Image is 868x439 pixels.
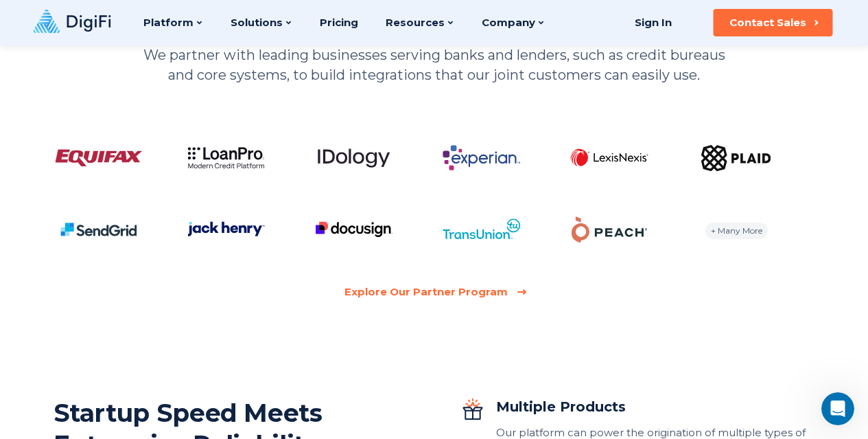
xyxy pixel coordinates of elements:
[618,9,688,36] a: Sign In
[713,9,832,36] button: Contact Sales
[705,223,768,239] div: + Many More
[729,16,806,30] div: Contact Sales
[136,45,733,85] p: We partner with leading businesses serving banks and lenders, such as credit bureaus and core sys...
[344,283,508,301] div: Explore Our Partner Program
[821,392,854,425] iframe: Intercom live chat
[344,283,524,301] a: Explore Our Partner Program
[496,397,815,417] div: Multiple Products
